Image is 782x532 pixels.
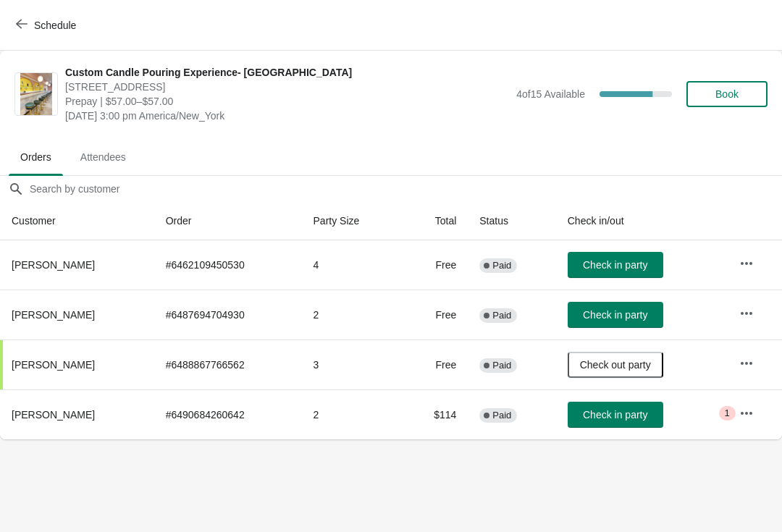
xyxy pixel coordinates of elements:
th: Total [402,202,468,240]
td: 2 [302,290,402,339]
input: Search by customer [29,176,782,202]
span: Orders [9,144,63,170]
button: Check in party [568,302,663,328]
span: [STREET_ADDRESS] [65,80,509,94]
td: 2 [302,389,402,439]
span: Check in party [583,409,647,421]
span: [PERSON_NAME] [12,409,95,421]
th: Check in/out [556,202,728,240]
button: Check in party [568,252,663,278]
th: Party Size [302,202,402,240]
button: Check out party [568,352,663,378]
span: Paid [492,260,511,271]
span: [PERSON_NAME] [12,359,95,371]
td: 4 [302,240,402,290]
span: Book [715,88,739,100]
td: # 6462109450530 [154,240,302,290]
span: Check out party [580,359,651,371]
td: Free [402,339,468,389]
td: 3 [302,339,402,389]
span: Schedule [34,20,76,31]
td: Free [402,290,468,339]
span: Attendees [69,144,138,170]
button: Schedule [7,12,88,38]
span: [PERSON_NAME] [12,259,95,271]
th: Order [154,202,302,240]
button: Book [686,81,768,107]
td: # 6487694704930 [154,290,302,339]
span: Check in party [583,309,647,321]
span: [PERSON_NAME] [12,309,95,321]
td: $114 [402,389,468,439]
span: 1 [725,408,730,419]
span: [DATE] 3:00 pm America/New_York [65,109,509,123]
td: # 6490684260642 [154,389,302,439]
img: Custom Candle Pouring Experience- Delray Beach [20,73,52,115]
span: Paid [492,310,511,321]
span: Custom Candle Pouring Experience- [GEOGRAPHIC_DATA] [65,65,509,80]
span: Prepay | $57.00–$57.00 [65,94,509,109]
button: Check in party [568,402,663,428]
td: Free [402,240,468,290]
th: Status [468,202,555,240]
span: Check in party [583,259,647,271]
span: 4 of 15 Available [516,88,585,100]
span: Paid [492,410,511,421]
span: Paid [492,360,511,371]
td: # 6488867766562 [154,339,302,389]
